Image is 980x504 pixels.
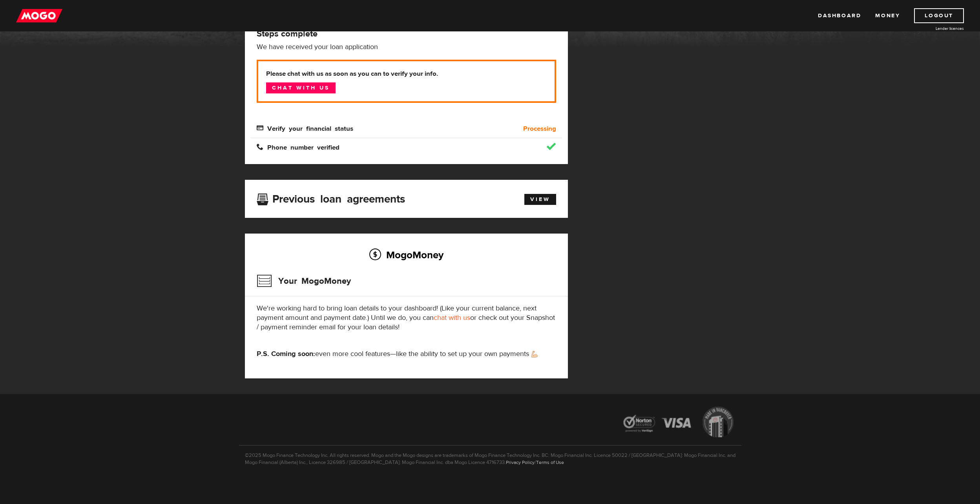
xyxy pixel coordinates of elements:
[16,8,62,23] img: mogo_logo-11ee424be714fa7cbb0f0f49df9e16ec.png
[239,445,741,466] p: ©2025 Mogo Finance Technology Inc. All rights reserved. Mogo and the Mogo designs are trademarks ...
[905,26,964,31] a: Lender licences
[531,351,538,358] img: strong arm emoji
[257,124,353,131] span: Verify your financial status
[524,194,556,205] a: View
[434,313,470,322] a: chat with us
[266,69,547,79] b: Please chat with us as soon as you can to verify your info.
[266,82,336,93] a: Chat with us
[616,401,741,445] img: legal-icons-92a2ffecb4d32d839781d1b4e4802d7b.png
[257,304,556,332] p: We're working hard to bring loan details to your dashboard! (Like your current balance, next paym...
[257,349,315,358] strong: P.S. Coming soon:
[257,42,556,52] p: We have received your loan application
[818,8,861,23] a: Dashboard
[914,8,964,23] a: Logout
[257,193,405,203] h3: Previous loan agreements
[506,459,535,466] a: Privacy Policy
[536,459,564,466] a: Terms of Use
[875,8,900,23] a: Money
[257,247,556,263] h2: MogoMoney
[257,349,556,359] p: even more cool features—like the ability to set up your own payments
[257,143,339,150] span: Phone number verified
[257,28,556,39] h4: Steps complete
[523,124,556,133] b: Processing
[257,271,351,291] h3: Your MogoMoney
